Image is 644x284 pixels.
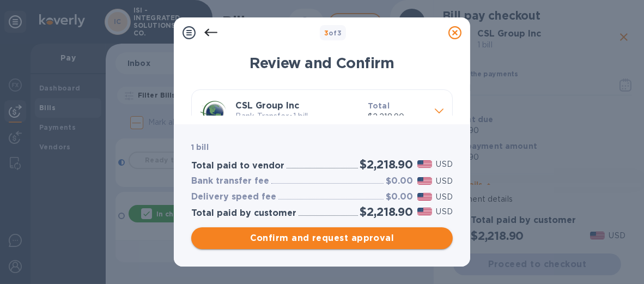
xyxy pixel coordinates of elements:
h3: Bank transfer fee [191,176,269,186]
p: USD [436,159,453,170]
p: $2,218.90 [368,111,426,123]
b: 1 bill [191,143,209,152]
h3: Total paid by customer [191,208,296,219]
h3: Total paid to vendor [191,161,284,171]
img: USD [417,177,432,185]
img: USD [417,160,432,168]
b: Total [368,101,390,110]
h3: Delivery speed fee [191,192,276,202]
span: 3 [324,29,329,37]
p: Bank Transfer • 1 bill [235,111,359,122]
b: of 3 [324,29,342,37]
p: USD [436,191,453,203]
button: Confirm and request approval [191,227,453,249]
h3: $0.00 [386,176,413,186]
p: USD [436,206,453,217]
h1: Review and Confirm [191,55,453,72]
h2: $2,218.90 [360,205,413,219]
span: Confirm and request approval [200,232,444,245]
img: USD [417,193,432,201]
b: CSL Group Inc [235,100,299,111]
img: USD [417,208,432,215]
h2: $2,218.90 [360,158,413,171]
div: CSL Group IncBank Transfer•1 billTotal$2,218.90Note for the vendor (optional)Add a noteThis note ... [201,99,443,178]
p: USD [436,176,453,187]
h3: $0.00 [386,192,413,202]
